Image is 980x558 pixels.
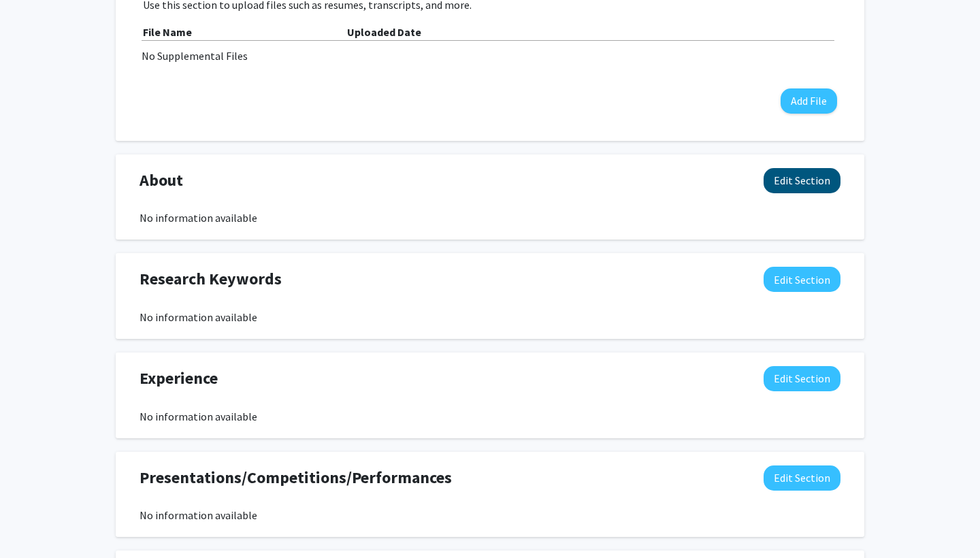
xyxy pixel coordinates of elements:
[764,366,840,391] button: Edit Experience
[140,465,452,490] span: Presentations/Competitions/Performances
[764,465,840,491] button: Edit Presentations/Competitions/Performances
[10,497,58,548] iframe: Chat
[140,267,282,291] span: Research Keywords
[347,25,421,39] b: Uploaded Date
[140,366,218,391] span: Experience
[781,88,837,114] button: Add File
[140,507,840,523] div: No information available
[142,48,838,64] div: No Supplemental Files
[140,210,840,226] div: No information available
[143,25,192,39] b: File Name
[140,408,840,425] div: No information available
[764,168,840,193] button: Edit About
[140,309,840,325] div: No information available
[140,168,183,193] span: About
[764,267,840,292] button: Edit Research Keywords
